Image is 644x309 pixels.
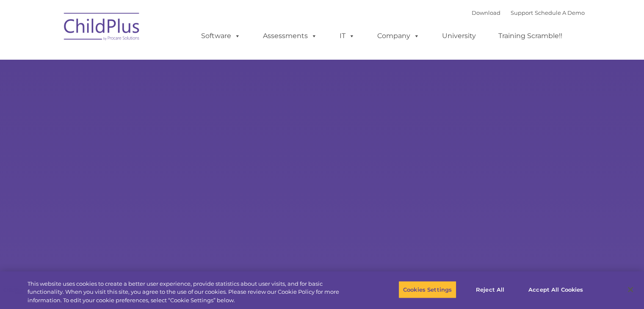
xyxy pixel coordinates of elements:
a: IT [331,28,363,44]
button: Reject All [464,281,517,298]
a: Download [472,9,500,16]
img: ChildPlus by Procare Solutions [60,7,144,49]
a: Schedule A Demo [535,9,585,16]
a: Software [193,28,249,44]
div: This website uses cookies to create a better user experience, provide statistics about user visit... [28,280,354,305]
a: Support [511,9,533,16]
font: | [472,9,585,16]
a: Company [369,28,428,44]
button: Cookies Settings [398,281,456,298]
a: Assessments [254,28,326,44]
button: Accept All Cookies [524,281,588,298]
button: Close [621,280,640,299]
a: University [434,28,484,44]
a: Training Scramble!! [490,28,571,44]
